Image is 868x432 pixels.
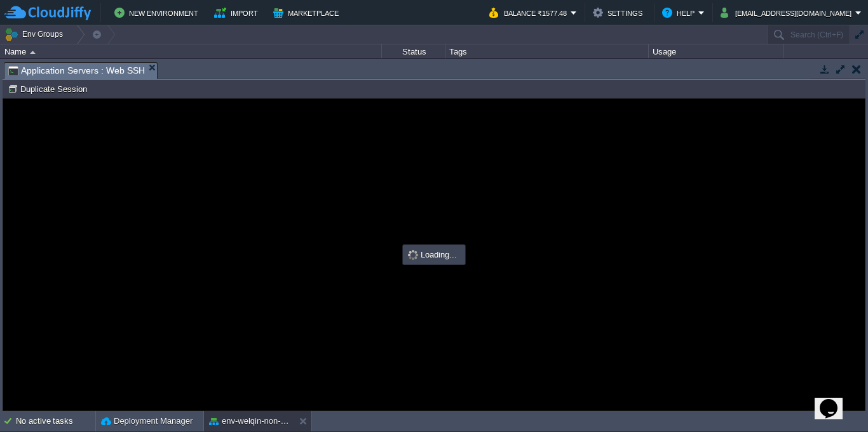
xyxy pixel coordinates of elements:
[404,246,464,263] div: Loading...
[209,415,289,428] button: env-welqin-non-prod
[662,5,698,20] button: Help
[1,44,381,59] div: Name
[446,44,648,59] div: Tags
[4,5,91,21] img: CloudJiffy
[214,5,262,20] button: Import
[16,411,95,431] div: No active tasks
[4,25,67,43] button: Env Groups
[383,44,445,59] div: Status
[649,44,783,59] div: Usage
[114,5,202,20] button: New Environment
[489,5,571,20] button: Balance ₹1577.48
[8,83,91,95] button: Duplicate Session
[101,415,193,428] button: Deployment Manager
[8,63,145,79] span: Application Servers : Web SSH
[721,5,855,20] button: [EMAIL_ADDRESS][DOMAIN_NAME]
[273,5,342,20] button: Marketplace
[593,5,646,20] button: Settings
[30,51,36,54] img: AMDAwAAAACH5BAEAAAAALAAAAAABAAEAAAICRAEAOw==
[815,381,855,419] iframe: chat widget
